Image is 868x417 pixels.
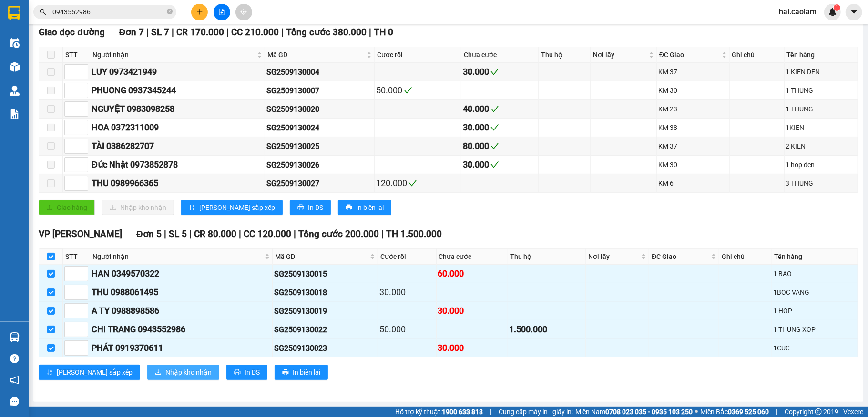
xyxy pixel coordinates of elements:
[274,305,377,317] div: SG2509130019
[274,287,377,298] div: SG2509130018
[10,86,20,96] img: warehouse-icon
[695,410,698,414] span: ⚪️
[226,365,267,380] button: printerIn DS
[658,178,728,189] div: KM 6
[658,104,728,114] div: KM 23
[658,122,728,133] div: KM 38
[786,178,856,189] div: 3 THUNG
[151,27,169,38] span: SL 7
[274,324,377,336] div: SG2509130022
[10,376,19,385] span: notification
[52,7,165,17] input: Tìm tên, số ĐT hoặc mã đơn
[12,61,54,106] b: [PERSON_NAME]
[234,369,241,377] span: printer
[103,12,126,35] img: logo.jpg
[136,228,162,239] span: Đơn 5
[381,228,384,239] span: |
[774,324,856,335] div: 1 THUNG XOP
[308,202,323,213] span: In DS
[265,63,375,81] td: SG2509130004
[786,67,856,77] div: 1 KIEN DEN
[273,265,378,283] td: SG2509130015
[226,27,229,38] span: |
[575,407,693,417] span: Miền Nam
[265,119,375,137] td: SG2509130024
[265,137,375,156] td: SG2509130025
[490,160,499,169] span: check
[463,121,537,134] div: 30.000
[730,47,785,63] th: Ghi chú
[266,159,373,171] div: SG2509130026
[231,27,279,38] span: CC 210.000
[266,140,373,152] div: SG2509130025
[774,268,856,279] div: 1 BAO
[39,27,105,38] span: Giao dọc đường
[191,4,208,20] button: plus
[273,339,378,357] td: SG2509130023
[290,200,331,215] button: printerIn DS
[378,249,436,265] th: Cước rồi
[92,323,271,336] div: CHI TRANG 0943552986
[463,65,537,79] div: 30.000
[815,408,822,415] span: copyright
[147,365,219,380] button: downloadNhập kho nhận
[218,9,225,15] span: file-add
[274,342,377,354] div: SG2509130023
[181,200,283,215] button: sort-ascending[PERSON_NAME] sắp xếp
[461,47,539,63] th: Chưa cước
[196,9,203,15] span: plus
[375,47,461,63] th: Cước rồi
[275,365,328,380] button: printerIn biên lai
[40,9,46,15] span: search
[588,251,639,262] span: Nơi lấy
[786,85,856,96] div: 1 THUNG
[266,122,373,134] div: SG2509130024
[286,27,367,38] span: Tổng cước 380.000
[92,177,263,190] div: THU 0989966365
[8,6,20,20] img: logo-vxr
[395,407,483,417] span: Hỗ trợ kỹ thuật:
[39,365,140,380] button: sort-ascending[PERSON_NAME] sắp xếp
[239,228,241,239] span: |
[194,228,236,239] span: CR 80.000
[214,4,230,20] button: file-add
[298,228,379,239] span: Tổng cước 200.000
[719,249,772,265] th: Ghi chú
[659,50,720,60] span: ĐC Giao
[658,67,728,77] div: KM 37
[240,9,247,15] span: aim
[92,304,271,318] div: A TY 0988898586
[282,369,289,377] span: printer
[376,84,460,97] div: 50.000
[438,267,506,280] div: 60.000
[771,6,824,18] span: hai.caolam
[490,407,491,417] span: |
[39,200,95,215] button: uploadGiao hàng
[63,47,90,63] th: STT
[786,122,856,133] div: 1KIEN
[850,8,858,16] span: caret-down
[404,86,412,95] span: check
[379,286,434,299] div: 30.000
[490,68,499,76] span: check
[164,228,166,239] span: |
[169,228,187,239] span: SL 5
[828,8,837,16] img: icon-new-feature
[297,204,304,212] span: printer
[273,302,378,320] td: SG2509130019
[92,341,271,355] div: PHÁT 0919370611
[189,204,195,212] span: sort-ascending
[463,139,537,153] div: 80.000
[774,343,856,353] div: 1CUC
[408,179,417,188] span: check
[700,407,769,417] span: Miền Bắc
[92,139,263,153] div: TÀI 0386282707
[772,249,858,265] th: Tên hàng
[338,200,391,215] button: printerIn biên lai
[490,105,499,113] span: check
[10,354,19,363] span: question-circle
[119,27,144,38] span: Đơn 7
[235,4,252,20] button: aim
[786,104,856,114] div: 1 THUNG
[92,158,263,171] div: Đức Nhật 0973852878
